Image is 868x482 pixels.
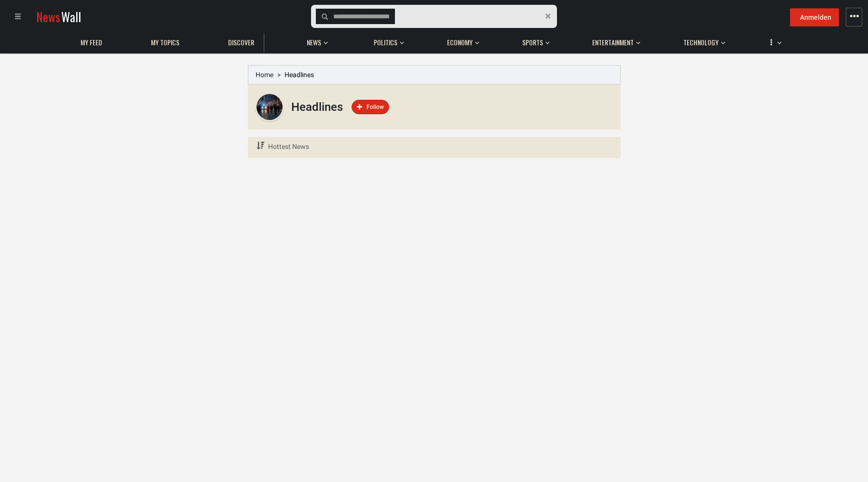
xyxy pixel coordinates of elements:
[587,33,638,52] a: Entertainment
[255,137,311,157] a: Hottest News
[678,29,725,52] button: Technology
[255,93,284,121] img: Profile picture of Headlines
[307,38,321,47] span: News
[302,29,331,52] button: News
[81,38,102,47] span: My Feed
[447,38,473,47] span: Economy
[302,33,326,52] a: News
[517,33,548,52] a: Sports
[285,71,314,79] span: Headlines
[36,8,60,26] span: News
[268,143,309,150] span: Hottest News
[678,33,723,52] a: Technology
[442,29,479,52] button: Economy
[592,38,634,47] span: Entertainment
[517,29,550,52] button: Sports
[683,38,719,47] span: Technology
[369,33,402,52] a: Politics
[374,38,397,47] span: Politics
[366,104,384,110] span: Follow
[369,29,404,52] button: Politics
[151,38,179,47] span: My topics
[256,71,273,79] a: Home
[442,33,477,52] a: Economy
[800,13,831,21] span: Anmelden
[61,8,81,26] span: Wall
[587,29,640,52] button: Entertainment
[228,38,254,47] span: Discover
[790,8,839,27] button: Anmelden
[291,100,343,114] h1: Headlines
[522,38,543,47] span: Sports
[36,8,81,26] a: NewsWall
[291,106,343,112] a: Headlines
